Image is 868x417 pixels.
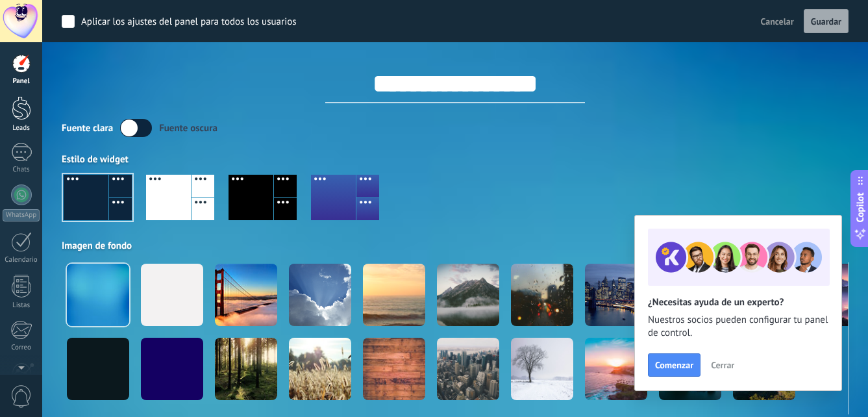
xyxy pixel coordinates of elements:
span: Cancelar [761,16,794,27]
span: Copilot [854,193,867,223]
span: Guardar [811,17,841,26]
button: Cerrar [705,355,740,375]
span: Cerrar [711,360,734,370]
div: Chats [3,166,40,174]
h2: ¿Necesitas ayuda de un experto? [648,296,828,309]
div: Imagen de fondo [62,240,849,252]
button: Comenzar [648,353,701,377]
div: Fuente clara [62,122,113,134]
div: Panel [3,77,40,86]
span: Comenzar [655,360,693,370]
div: Fuente oscura [159,122,217,134]
button: Guardar [804,9,849,34]
div: Leads [3,124,40,133]
div: Estilo de widget [62,153,849,166]
div: Listas [3,301,40,310]
div: WhatsApp [3,209,40,221]
div: Aplicar los ajustes del panel para todos los usuarios [81,16,297,29]
span: Nuestros socios pueden configurar tu panel de control. [648,314,828,340]
div: Correo [3,344,40,352]
button: Cancelar [756,12,799,31]
div: Calendario [3,256,40,264]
